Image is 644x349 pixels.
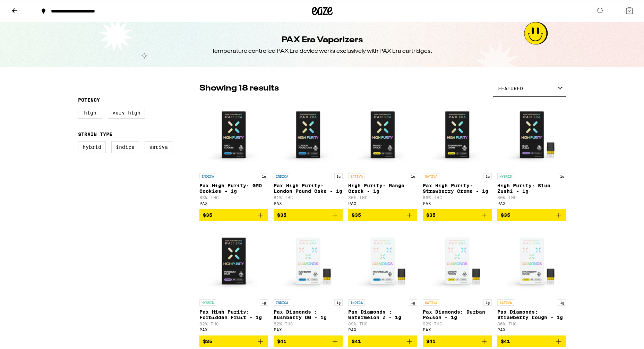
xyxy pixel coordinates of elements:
[334,299,343,306] p: 1g
[348,195,417,200] p: 80% THC
[348,183,417,194] p: High Purity: Mango Crack - 1g
[497,195,566,200] p: 80% THC
[274,227,343,296] img: PAX - Pax Diamonds : Kushberry OG - 1g
[348,309,417,320] p: Pax Diamonds : Watermelon Z - 1g
[423,322,492,326] p: 92% THC
[274,195,343,200] p: 81% THC
[78,131,112,137] legend: Strain Type
[348,327,417,332] div: PAX
[282,34,363,46] h1: PAX Era Vaporizers
[274,209,343,221] button: Add to bag
[423,100,492,209] a: Open page for Pax High Purity: Strawberry Creme - 1g from PAX
[274,100,343,170] img: PAX - Pax High Purity: London Pound Cake - 1g
[78,107,102,119] label: High
[497,100,566,170] img: PAX - High Purity: Blue Zushi - 1g
[497,201,566,206] div: PAX
[274,309,343,320] p: Pax Diamonds : Kushberry OG - 1g
[423,201,492,206] div: PAX
[497,322,566,326] p: 86% THC
[348,201,417,206] div: PAX
[423,327,492,332] div: PAX
[409,173,417,179] p: 1g
[78,97,100,103] legend: Potency
[199,327,268,332] div: PAX
[348,227,417,296] img: PAX - Pax Diamonds : Watermelon Z - 1g
[199,183,268,194] p: Pax High Purity: GMO Cookies - 1g
[423,209,492,221] button: Add to bag
[423,309,492,320] p: Pax Diamonds: Durban Poison - 1g
[426,339,436,344] span: $41
[348,227,417,335] a: Open page for Pax Diamonds : Watermelon Z - 1g from PAX
[348,299,365,306] p: INDICA
[497,183,566,194] p: High Purity: Blue Zushi - 1g
[199,195,268,200] p: 83% THC
[498,86,523,91] span: Featured
[199,100,268,209] a: Open page for Pax High Purity: GMO Cookies - 1g from PAX
[501,339,510,344] span: $41
[426,212,436,218] span: $35
[497,227,566,296] img: PAX - Pax Diamonds: Strawberry Cough - 1g
[348,100,417,170] img: PAX - High Purity: Mango Crack - 1g
[423,299,439,306] p: SATIVA
[352,339,361,344] span: $41
[348,100,417,209] a: Open page for High Purity: Mango Crack - 1g from PAX
[423,195,492,200] p: 80% THC
[409,299,417,306] p: 1g
[199,209,268,221] button: Add to bag
[108,107,145,119] label: Very High
[199,335,268,347] button: Add to bag
[423,173,439,179] p: SATIVA
[558,299,566,306] p: 1g
[274,183,343,194] p: Pax High Purity: London Pound Cake - 1g
[199,227,268,335] a: Open page for Pax High Purity: Forbidden Fruit - 1g from PAX
[497,209,566,221] button: Add to bag
[260,299,268,306] p: 1g
[78,141,106,153] label: Hybrid
[277,212,286,218] span: $35
[348,209,417,221] button: Add to bag
[558,173,566,179] p: 1g
[423,100,492,170] img: PAX - Pax High Purity: Strawberry Creme - 1g
[277,339,286,344] span: $41
[483,173,492,179] p: 1g
[274,201,343,206] div: PAX
[497,173,514,179] p: HYBRID
[199,309,268,320] p: Pax High Purity: Forbidden Fruit - 1g
[423,335,492,347] button: Add to bag
[199,83,279,94] p: Showing 18 results
[483,299,492,306] p: 1g
[497,227,566,335] a: Open page for Pax Diamonds: Strawberry Cough - 1g from PAX
[497,299,514,306] p: SATIVA
[501,212,510,218] span: $35
[348,335,417,347] button: Add to bag
[199,173,216,179] p: INDICA
[352,212,361,218] span: $35
[145,141,172,153] label: Sativa
[199,201,268,206] div: PAX
[199,322,268,326] p: 82% THC
[497,335,566,347] button: Add to bag
[199,227,268,296] img: PAX - Pax High Purity: Forbidden Fruit - 1g
[423,227,492,296] img: PAX - Pax Diamonds: Durban Poison - 1g
[212,48,432,55] div: Temperature controlled PAX Era device works exclusively with PAX Era cartridges.
[274,335,343,347] button: Add to bag
[274,227,343,335] a: Open page for Pax Diamonds : Kushberry OG - 1g from PAX
[199,100,268,170] img: PAX - Pax High Purity: GMO Cookies - 1g
[274,173,290,179] p: INDICA
[274,322,343,326] p: 82% THC
[334,173,343,179] p: 1g
[199,299,216,306] p: HYBRID
[274,299,290,306] p: INDICA
[203,212,212,218] span: $35
[111,141,139,153] label: Indica
[274,100,343,209] a: Open page for Pax High Purity: London Pound Cake - 1g from PAX
[497,309,566,320] p: Pax Diamonds: Strawberry Cough - 1g
[423,227,492,335] a: Open page for Pax Diamonds: Durban Poison - 1g from PAX
[423,183,492,194] p: Pax High Purity: Strawberry Creme - 1g
[274,327,343,332] div: PAX
[348,322,417,326] p: 89% THC
[497,327,566,332] div: PAX
[348,173,365,179] p: SATIVA
[497,100,566,209] a: Open page for High Purity: Blue Zushi - 1g from PAX
[203,339,212,344] span: $35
